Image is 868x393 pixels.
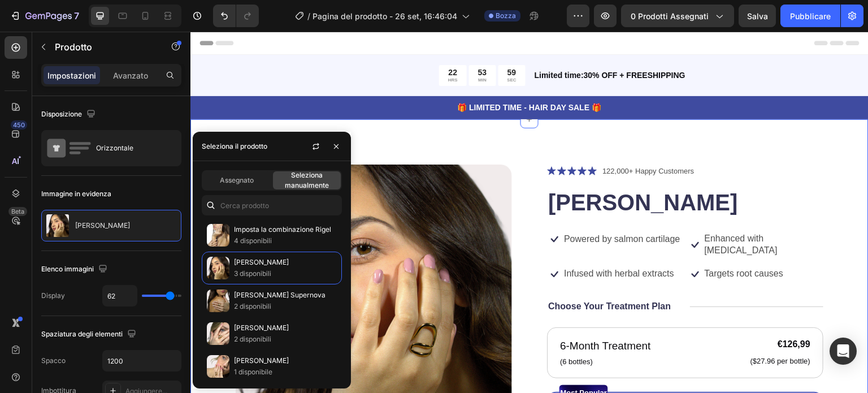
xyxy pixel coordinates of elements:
p: Targets root causes [514,236,593,248]
font: Assegnato [220,176,254,184]
h1: [PERSON_NAME] [357,155,633,187]
img: collezioni [207,257,229,279]
div: Apri Intercom Messenger [830,338,857,365]
font: 3 disponibili [234,269,271,278]
font: 1 disponibile [234,368,272,376]
font: 450 [13,121,25,129]
font: Spacco [41,356,66,365]
font: 2 disponibili [234,335,271,343]
font: 7 [74,10,79,21]
font: Display [41,291,65,300]
font: [PERSON_NAME] [234,356,289,365]
div: Annulla/Ripristina [213,5,259,27]
button: 0 prodotti assegnati [621,5,734,27]
font: Orizzontale [96,144,133,152]
p: Most Popular [370,355,416,369]
font: [PERSON_NAME] [234,258,289,266]
img: collezioni [207,322,229,345]
button: 7 [5,5,84,27]
font: Elenco immagini [41,265,94,273]
button: Salva [739,5,776,27]
p: Powered by salmon cartilage [374,202,489,214]
img: collezioni [207,224,229,247]
font: Salva [747,11,768,21]
font: 4 disponibili [234,236,272,245]
p: 6-Month Treatment [370,306,461,323]
input: Auto [103,351,181,371]
p: Choose Your Treatment Plan [358,269,480,281]
font: Immagine in evidenza [41,189,111,198]
font: Pagina del prodotto - 26 set, 16:46:04 [313,11,457,21]
p: 🎁 LIMITED TIME - HAIR DAY SALE 🎁 [1,70,677,82]
font: Prodotto [55,41,92,53]
font: Bozza [496,11,516,20]
font: Avanzato [113,71,148,80]
input: Cerca in Impostazioni e Avanzate [202,195,342,215]
div: 22 [258,36,267,46]
font: Beta [11,208,24,215]
font: / [307,11,310,21]
img: immagine della caratteristica del prodotto [46,214,69,237]
p: Limited time:30% OFF + FREESHIPPING [344,38,677,50]
p: 122,000+ Happy Customers [412,134,504,145]
img: collezioni [207,290,229,312]
p: Infused with herbal extracts [374,236,484,248]
div: €126,99 [559,306,621,320]
p: SEC [317,46,326,51]
div: 53 [288,36,297,46]
font: Spaziatura degli elementi [41,330,123,338]
div: 59 [317,36,326,46]
font: Seleziona manualmente [285,171,329,189]
font: Impostazioni [47,71,96,80]
font: Disposizione [41,110,82,118]
p: Enhanced with [MEDICAL_DATA] [514,201,632,225]
button: Pubblicare [780,5,840,27]
font: Imposta la combinazione Rigel [234,225,331,234]
font: [PERSON_NAME] [75,221,130,230]
p: MIN [288,46,297,51]
p: ($27.96 per bottle) [560,325,620,335]
img: collezioni [207,355,229,378]
font: Seleziona il prodotto [202,142,267,150]
font: 0 prodotti assegnati [631,11,709,21]
iframe: Area di progettazione [190,32,868,393]
font: 2 disponibili [234,302,271,310]
p: HRS [258,46,267,51]
font: [PERSON_NAME] [234,323,289,332]
input: Auto [103,286,137,306]
p: (6 bottles) [370,325,461,336]
font: Pubblicare [790,11,831,21]
p: Prodotto [55,40,151,54]
font: [PERSON_NAME] Supernova [234,291,325,299]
